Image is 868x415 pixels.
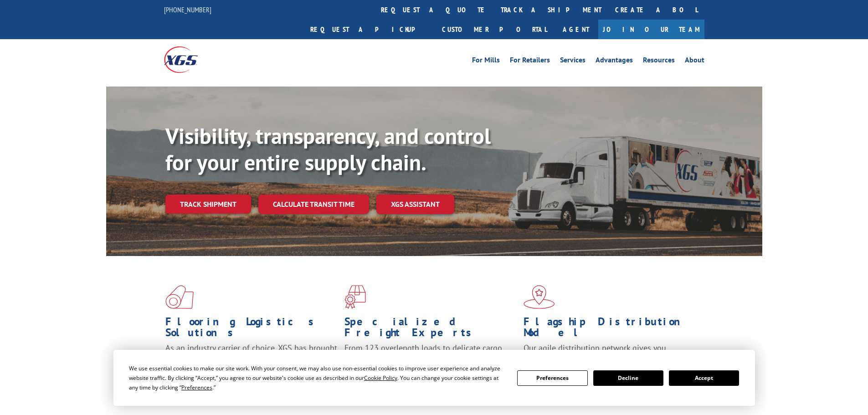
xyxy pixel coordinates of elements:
[164,5,211,14] a: [PHONE_NUMBER]
[435,20,554,39] a: Customer Portal
[303,20,435,39] a: Request a pickup
[524,316,696,343] h1: Flagship Distribution Model
[129,364,506,392] div: We use essential cookies to make our site work. With your consent, we may also use non-essential ...
[165,343,337,375] span: As an industry carrier of choice, XGS has brought innovation and dedication to flooring logistics...
[598,20,704,39] a: Join Our Team
[472,56,500,67] a: For Mills
[524,343,691,364] span: Our agile distribution network gives you nationwide inventory management on demand.
[554,20,598,39] a: Agent
[669,370,739,386] button: Accept
[258,195,369,214] a: Calculate transit time
[165,122,491,176] b: Visibility, transparency, and control for your entire supply chain.
[344,285,366,309] img: xgs-icon-focused-on-flooring-red
[113,350,755,406] div: Cookie Consent Prompt
[524,285,555,309] img: xgs-icon-flagship-distribution-model-red
[376,195,454,214] a: XGS ASSISTANT
[560,56,586,67] a: Services
[596,56,633,67] a: Advantages
[593,370,663,386] button: Decline
[517,370,587,386] button: Preferences
[643,56,675,67] a: Resources
[685,56,704,67] a: About
[165,195,251,214] a: Track shipment
[344,343,517,383] p: From 123 overlength loads to delicate cargo, our experienced staff knows the best way to move you...
[344,316,517,343] h1: Specialized Freight Experts
[165,285,194,309] img: xgs-icon-total-supply-chain-intelligence-red
[510,56,550,67] a: For Retailers
[364,374,397,382] span: Cookie Policy
[181,384,212,391] span: Preferences
[165,316,338,343] h1: Flooring Logistics Solutions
